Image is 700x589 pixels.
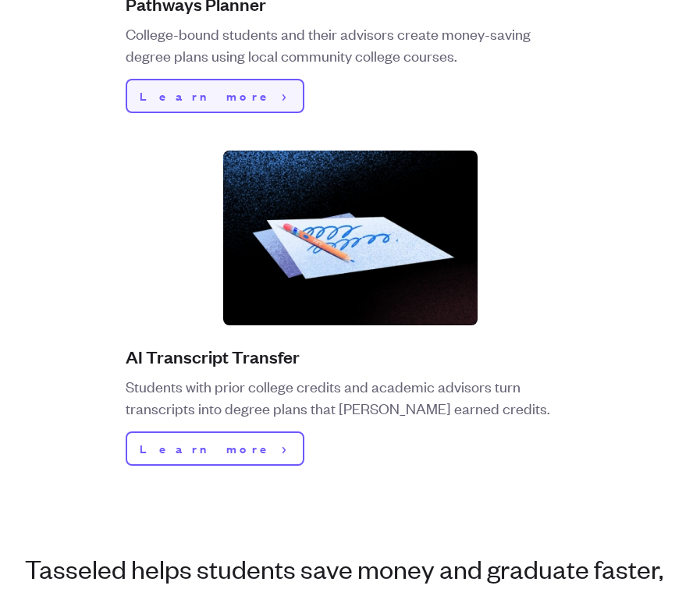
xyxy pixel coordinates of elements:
a: Learn more [126,431,304,466]
span: Learn more [140,439,276,458]
h4: AI Transcript Transfer [126,344,575,369]
img: AI Transcript Transfer [223,151,478,325]
span: Learn more [140,87,276,105]
p: Students with prior college credits and academic advisors turn transcripts into degree plans that... [126,375,575,419]
p: College-bound students and their advisors create money-saving degree plans using local community ... [126,23,575,66]
a: Learn more [126,79,304,113]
